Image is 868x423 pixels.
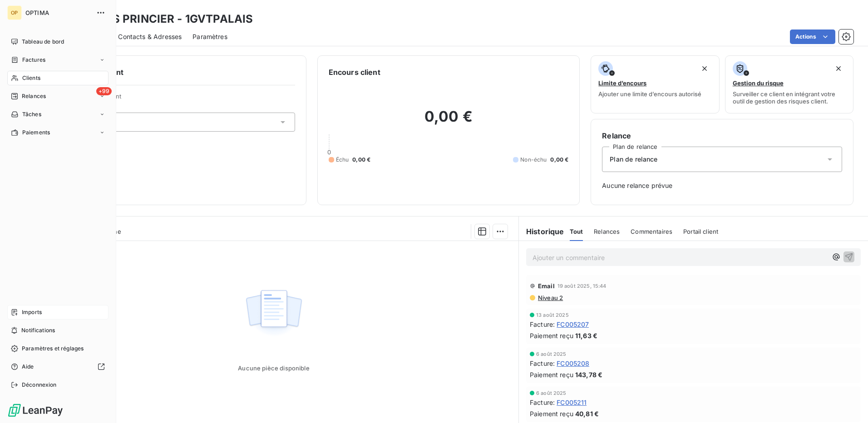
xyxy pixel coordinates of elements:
[22,308,42,316] span: Imports
[557,398,587,407] span: FC005211
[73,93,295,105] span: Propriétés Client
[536,312,569,318] span: 13 août 2025
[537,294,563,301] span: Niveau 2
[536,390,567,396] span: 6 août 2025
[7,403,64,418] img: Logo LeanPay
[7,5,22,20] div: OP
[575,409,599,418] span: 40,81 €
[519,226,564,237] h6: Historique
[118,32,182,41] span: Contacts & Adresses
[329,67,380,78] h6: Encours client
[538,282,555,290] span: Email
[536,351,567,357] span: 6 août 2025
[238,364,309,372] span: Aucune pièce disponible
[22,344,84,353] span: Paramètres et réglages
[575,370,602,379] span: 143,78 €
[602,130,842,141] h6: Relance
[575,331,597,340] span: 11,63 €
[557,320,589,329] span: FC005207
[733,79,784,87] span: Gestion du risque
[530,409,573,418] span: Paiement reçu
[22,38,64,46] span: Tableau de bord
[598,79,646,87] span: Limite d’encours
[329,108,569,135] h2: 0,00 €
[7,359,108,374] a: Aide
[570,228,583,235] span: Tout
[22,381,57,389] span: Déconnexion
[725,55,853,113] button: Gestion du risqueSurveiller ce client en intégrant votre outil de gestion des risques client.
[336,156,349,164] span: Échu
[22,363,34,371] span: Aide
[550,156,568,164] span: 0,00 €
[557,283,607,289] span: 19 août 2025, 15:44
[631,228,672,235] span: Commentaires
[530,398,555,407] span: Facture :
[22,128,50,137] span: Paiements
[22,74,40,82] span: Clients
[352,156,370,164] span: 0,00 €
[80,11,253,27] h3: PALAIS PRINCIER - 1GVTPALAIS
[25,9,91,16] span: OPTIMA
[683,228,718,235] span: Portail client
[837,392,859,414] iframe: Intercom live chat
[22,110,41,118] span: Tâches
[22,92,46,100] span: Relances
[591,55,719,113] button: Limite d’encoursAjouter une limite d’encours autorisé
[733,90,846,105] span: Surveiller ce client en intégrant votre outil de gestion des risques client.
[790,30,835,44] button: Actions
[192,32,227,41] span: Paramètres
[557,359,589,368] span: FC005208
[96,87,112,95] span: +99
[598,90,701,98] span: Ajouter une limite d’encours autorisé
[530,370,573,379] span: Paiement reçu
[55,67,295,78] h6: Informations client
[21,326,55,334] span: Notifications
[530,320,555,329] span: Facture :
[22,56,45,64] span: Factures
[530,331,573,340] span: Paiement reçu
[594,228,620,235] span: Relances
[327,148,331,156] span: 0
[610,155,657,164] span: Plan de relance
[520,156,547,164] span: Non-échu
[602,181,842,190] span: Aucune relance prévue
[530,359,555,368] span: Facture :
[245,285,303,341] img: Empty state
